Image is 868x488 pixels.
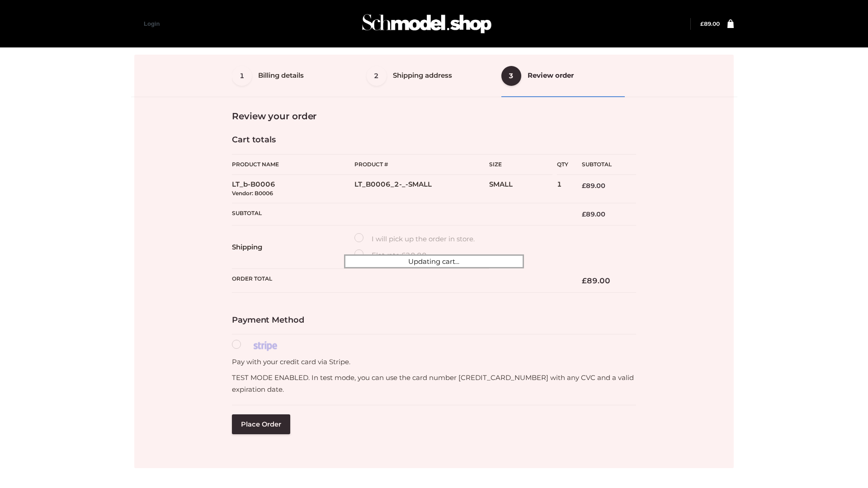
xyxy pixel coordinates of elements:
[344,254,524,269] div: Updating cart...
[700,20,720,27] bdi: 89.00
[700,20,704,27] span: £
[144,20,160,27] a: Login
[359,6,495,42] img: Schmodel Admin 964
[700,20,720,27] a: £89.00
